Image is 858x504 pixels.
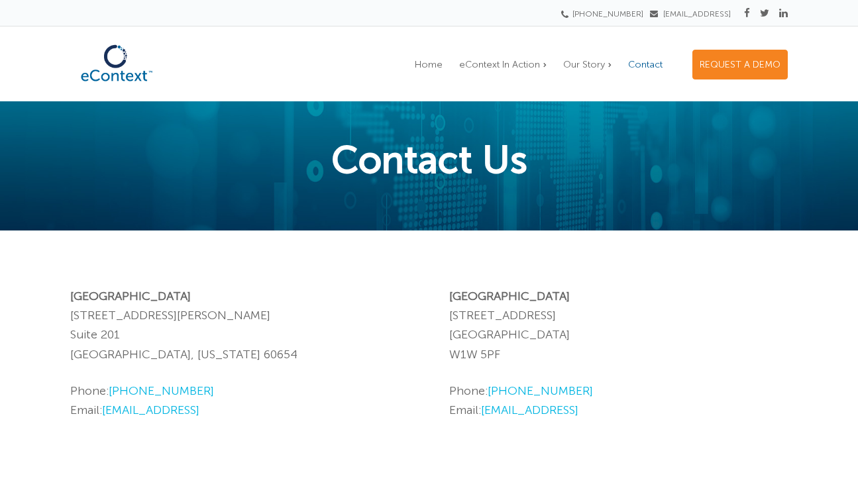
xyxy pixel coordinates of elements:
[408,50,449,79] a: Home
[565,9,643,19] a: [PHONE_NUMBER]
[70,38,163,89] img: eContext
[692,50,788,79] a: REQUEST A DEMO
[415,59,443,70] span: Home
[760,7,769,19] a: Twitter
[70,381,409,421] p: Phone: Email:
[449,289,570,303] strong: [GEOGRAPHIC_DATA]
[621,50,669,79] a: Contact
[102,403,199,417] a: [EMAIL_ADDRESS]
[779,7,788,19] a: Linkedin
[650,9,731,19] a: [EMAIL_ADDRESS]
[488,383,593,398] a: [PHONE_NUMBER]
[459,59,540,70] span: eContext In Action
[481,403,578,417] a: [EMAIL_ADDRESS]
[70,287,409,364] p: [STREET_ADDRESS][PERSON_NAME] Suite 201 [GEOGRAPHIC_DATA], [US_STATE] 60654
[700,59,780,70] span: REQUEST A DEMO
[563,59,605,70] span: Our Story
[628,59,663,70] span: Contact
[449,381,788,421] p: Phone: Email:
[331,137,527,183] span: Contact Us
[449,287,788,364] p: [STREET_ADDRESS] [GEOGRAPHIC_DATA] W1W 5PF
[744,7,750,19] a: Facebook
[70,77,163,92] a: eContext
[109,383,214,398] a: [PHONE_NUMBER]
[70,289,191,303] strong: [GEOGRAPHIC_DATA]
